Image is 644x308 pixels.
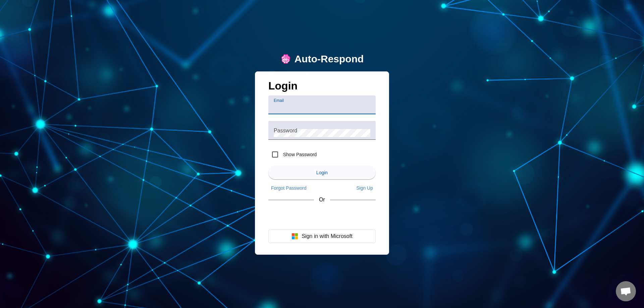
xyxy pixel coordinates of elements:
[282,151,317,158] label: Show Password
[268,230,376,243] button: Sign in with Microsoft
[356,185,373,191] span: Sign Up
[274,99,284,103] mat-label: Email
[271,185,307,191] span: Forgot Password
[316,170,328,175] span: Login
[268,166,376,179] button: Login
[274,127,297,133] mat-label: Password
[280,53,364,65] a: logoAuto-Respond
[280,54,291,64] img: logo
[291,233,298,240] img: Microsoft logo
[616,281,636,301] a: Open chat
[268,80,376,96] h1: Login
[319,197,325,203] span: Or
[265,209,379,224] iframe: Sign in with Google Button
[294,53,364,65] div: Auto-Respond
